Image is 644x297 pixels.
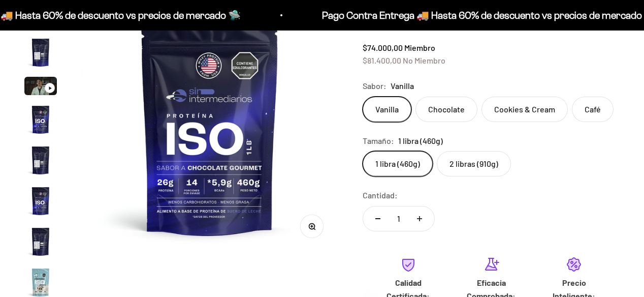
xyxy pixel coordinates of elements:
button: Ir al artículo 2 [24,36,57,72]
img: Proteína Aislada (ISO) [24,144,57,176]
img: Proteína Aislada (ISO) [24,185,57,217]
span: Miembro [404,43,435,52]
img: Proteína Aislada (ISO) [24,103,57,136]
button: Reducir cantidad [363,206,393,231]
span: $74.000,00 [363,43,403,52]
span: $81.400,00 [363,55,401,65]
button: Aumentar cantidad [405,206,434,231]
span: No Miembro [403,55,445,65]
button: Ir al artículo 6 [24,185,57,220]
legend: Tamaño: [363,134,394,147]
button: Ir al artículo 5 [24,144,57,180]
span: Vanilla [391,79,414,93]
img: Proteína Aislada (ISO) [24,36,57,69]
label: Cantidad: [363,189,398,202]
span: 1 libra (460g) [398,134,443,147]
legend: Sabor: [363,79,387,93]
button: Ir al artículo 7 [24,225,57,261]
img: Proteína Aislada (ISO) [24,225,57,258]
button: Ir al artículo 4 [24,103,57,139]
button: Ir al artículo 3 [24,77,57,98]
